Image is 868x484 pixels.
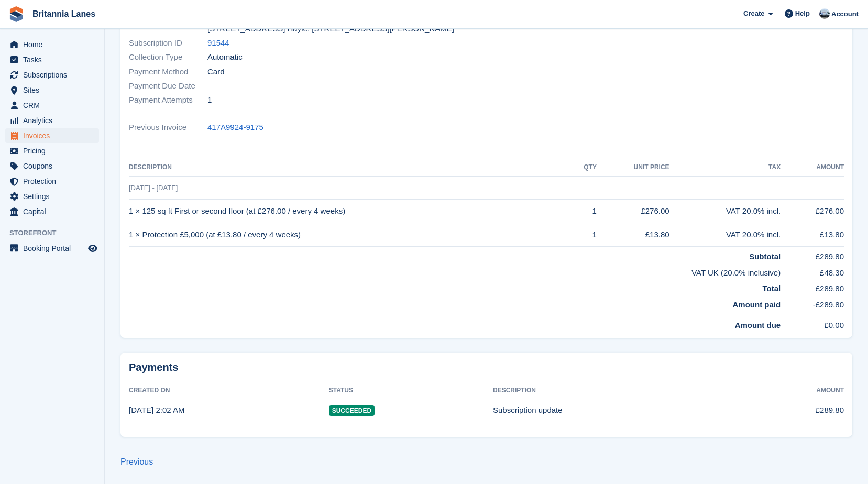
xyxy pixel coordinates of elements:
[570,223,597,247] td: 1
[5,174,99,189] a: menu
[23,37,86,52] span: Home
[5,83,99,97] a: menu
[781,263,844,279] td: £48.30
[5,159,99,173] a: menu
[5,204,99,219] a: menu
[129,66,207,78] span: Payment Method
[28,5,100,23] a: Britannia Lanes
[669,205,781,217] div: VAT 20.0% incl.
[9,228,104,238] span: Storefront
[207,122,263,134] a: 417A9924-9175
[23,189,86,204] span: Settings
[23,159,86,173] span: Coupons
[129,122,207,134] span: Previous Invoice
[597,159,669,176] th: Unit Price
[743,8,764,19] span: Create
[819,8,830,19] img: John Millership
[23,204,86,219] span: Capital
[129,94,207,106] span: Payment Attempts
[129,200,570,223] td: 1 × 125 sq ft First or second floor (at £276.00 / every 4 weeks)
[493,382,742,399] th: Description
[781,279,844,295] td: £289.80
[669,159,781,176] th: Tax
[120,457,153,466] a: Previous
[23,241,86,256] span: Booking Portal
[570,159,597,176] th: QTY
[742,382,844,399] th: Amount
[23,98,86,113] span: CRM
[23,83,86,97] span: Sites
[5,98,99,113] a: menu
[129,382,329,399] th: Created On
[781,223,844,247] td: £13.80
[5,189,99,204] a: menu
[129,184,178,192] span: [DATE] - [DATE]
[5,113,99,128] a: menu
[597,223,669,247] td: £13.80
[749,252,781,261] strong: Subtotal
[129,80,207,92] span: Payment Due Date
[493,399,742,422] td: Subscription update
[781,247,844,263] td: £289.80
[129,159,570,176] th: Description
[129,223,570,247] td: 1 × Protection £5,000 (at £13.80 / every 4 weeks)
[129,361,844,374] h2: Payments
[781,295,844,315] td: -£289.80
[597,200,669,223] td: £276.00
[207,51,243,63] span: Automatic
[733,300,781,309] strong: Amount paid
[762,284,781,293] strong: Total
[23,128,86,143] span: Invoices
[23,68,86,82] span: Subscriptions
[781,159,844,176] th: Amount
[129,51,207,63] span: Collection Type
[5,241,99,256] a: menu
[207,94,212,106] span: 1
[329,405,375,416] span: Succeeded
[23,113,86,128] span: Analytics
[5,68,99,82] a: menu
[86,242,99,255] a: Preview store
[207,66,225,78] span: Card
[129,263,781,279] td: VAT UK (20.0% inclusive)
[23,52,86,67] span: Tasks
[795,8,810,19] span: Help
[207,37,229,49] a: 91544
[669,229,781,241] div: VAT 20.0% incl.
[129,405,184,414] time: 2025-07-17 01:02:52 UTC
[831,9,859,19] span: Account
[742,399,844,422] td: £289.80
[781,200,844,223] td: £276.00
[23,174,86,189] span: Protection
[5,52,99,67] a: menu
[8,6,24,22] img: stora-icon-8386f47178a22dfd0bd8f6a31ec36ba5ce8667c1dd55bd0f319d3a0aa187defe.svg
[781,315,844,332] td: £0.00
[329,382,493,399] th: Status
[5,144,99,158] a: menu
[129,37,207,49] span: Subscription ID
[735,321,781,329] strong: Amount due
[570,200,597,223] td: 1
[23,144,86,158] span: Pricing
[5,37,99,52] a: menu
[5,128,99,143] a: menu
